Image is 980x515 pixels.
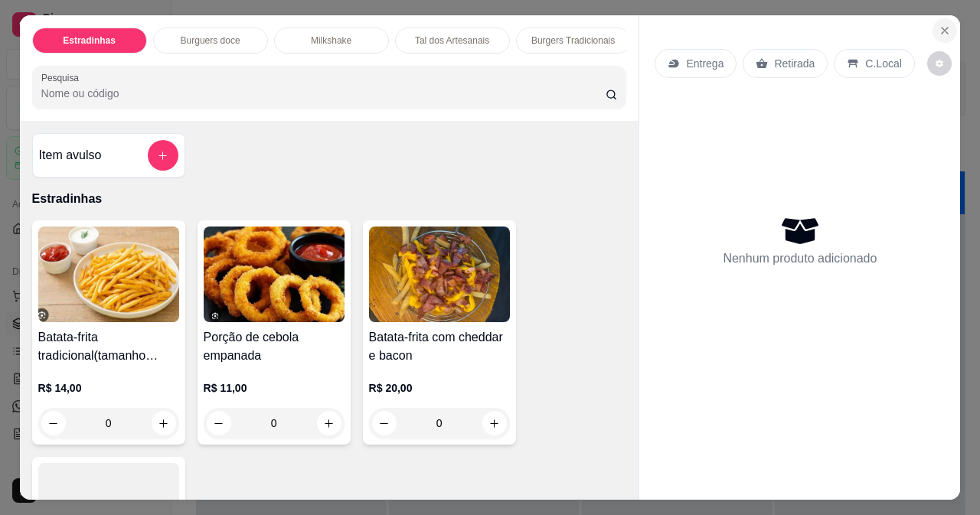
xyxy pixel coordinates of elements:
p: Retirada [774,56,815,71]
p: R$ 14,00 [38,380,179,396]
h4: Batata-frita com cheddar e bacon [369,328,510,365]
button: Close [933,18,957,43]
p: Milkshake [311,34,351,47]
button: decrease-product-quantity [207,411,231,435]
p: C.Local [865,56,901,71]
p: R$ 11,00 [204,380,345,396]
p: Estradinhas [32,190,627,208]
p: Nenhum produto adicionado [723,249,877,268]
button: decrease-product-quantity [372,411,397,435]
p: Tal dos Artesanais [415,34,489,47]
label: Pesquisa [41,71,84,84]
p: Burgers Tradicionais [531,34,615,47]
button: decrease-product-quantity [927,51,952,76]
img: product-image [204,227,345,322]
input: Pesquisa [41,86,606,101]
button: increase-product-quantity [317,411,341,435]
p: Estradinhas [63,34,116,47]
button: decrease-product-quantity [41,411,66,435]
button: add-separate-item [148,140,178,171]
h4: Item avulso [39,146,102,165]
button: increase-product-quantity [482,411,507,435]
button: increase-product-quantity [152,411,176,435]
p: Burguers doce [181,34,240,47]
h4: Porção de cebola empanada [204,328,345,365]
p: Entrega [686,56,724,71]
p: R$ 20,00 [369,380,510,396]
img: product-image [38,227,179,322]
h4: Batata-frita tradicional(tamanho único) [38,328,179,365]
img: product-image [369,227,510,322]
